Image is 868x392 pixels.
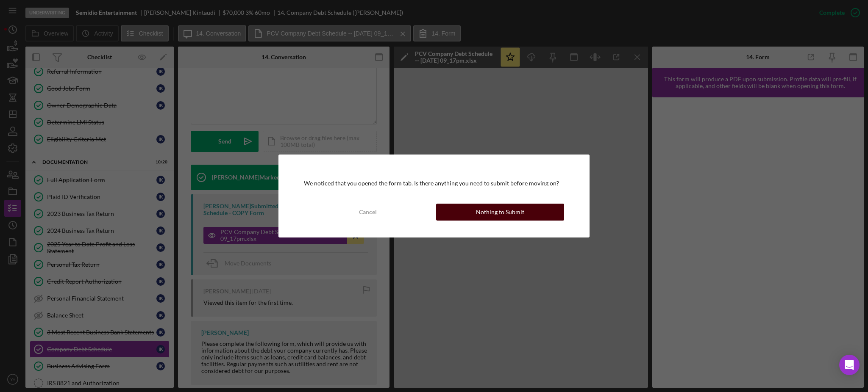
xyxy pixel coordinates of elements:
div: We noticed that you opened the form tab. Is there anything you need to submit before moving on? [304,180,564,187]
div: Nothing to Submit [476,204,524,221]
div: Cancel [359,204,377,221]
div: Open Intercom Messenger [839,355,860,375]
button: Cancel [304,204,432,221]
button: Nothing to Submit [436,204,564,221]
